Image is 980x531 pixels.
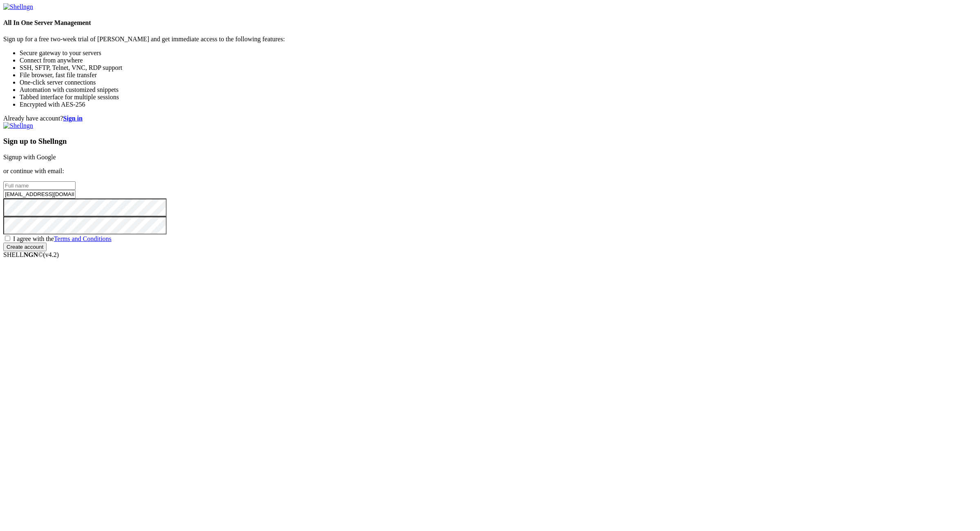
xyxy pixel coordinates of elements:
[3,122,33,129] img: Shellngn
[20,101,977,108] li: Encrypted with AES-256
[20,57,977,64] li: Connect from anywhere
[43,251,59,258] span: 4.2.0
[3,167,977,175] p: or continue with email:
[20,94,977,101] li: Tabbed interface for multiple sessions
[20,64,977,71] li: SSH, SFTP, Telnet, VNC, RDP support
[3,243,47,251] input: Create account
[3,36,977,43] p: Sign up for a free two-week trial of [PERSON_NAME] and get immediate access to the following feat...
[3,181,76,190] input: Full name
[20,86,977,94] li: Automation with customized snippets
[3,115,977,122] div: Already have account?
[3,251,59,258] span: SHELL ©
[20,71,977,79] li: File browser, fast file transfer
[54,235,111,242] a: Terms and Conditions
[3,154,56,161] a: Signup with Google
[3,137,977,146] h3: Sign up to Shellngn
[3,190,76,199] input: Email address
[3,3,33,11] img: Shellngn
[20,49,977,57] li: Secure gateway to your servers
[20,79,977,86] li: One-click server connections
[63,115,83,122] a: Sign in
[3,19,977,27] h4: All In One Server Management
[24,251,38,258] b: NGN
[5,236,10,241] input: I agree with theTerms and Conditions
[13,235,111,242] span: I agree with the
